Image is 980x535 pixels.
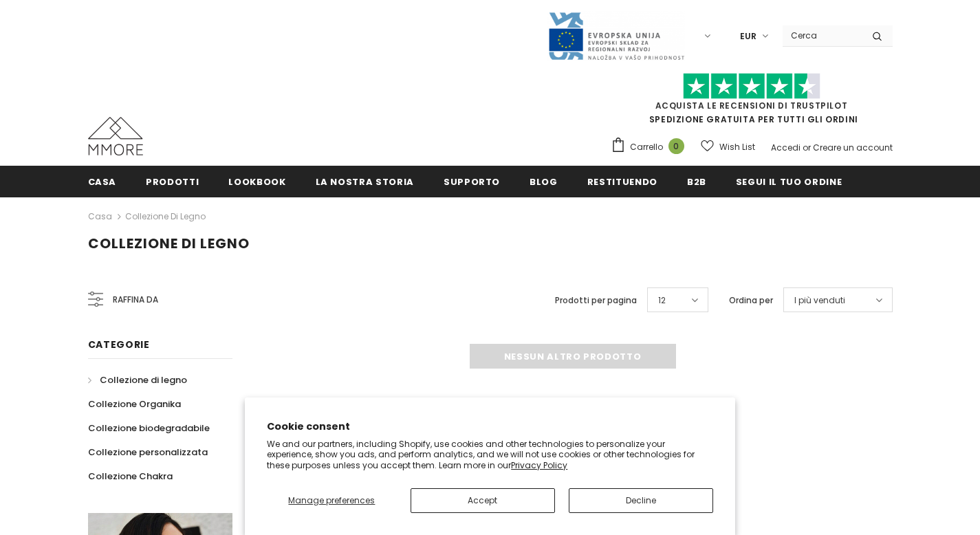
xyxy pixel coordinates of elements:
[411,488,555,513] button: Accept
[267,419,713,434] h2: Cookie consent
[813,142,893,153] a: Creare un account
[88,470,173,483] span: Collezione Chakra
[228,175,285,188] span: Lookbook
[740,30,756,43] span: EUR
[444,175,500,188] span: supporto
[316,175,414,188] span: La nostra storia
[88,175,117,188] span: Casa
[729,294,773,307] label: Ordina per
[146,175,199,188] span: Prodotti
[794,294,845,307] span: I più venduti
[771,142,801,153] a: Accedi
[658,294,666,307] span: 12
[530,166,558,197] a: Blog
[267,439,713,471] p: We and our partners, including Shopify, use cookies and other technologies to personalize your ex...
[228,166,285,197] a: Lookbook
[668,138,684,154] span: 0
[630,140,663,154] span: Carrello
[88,166,117,197] a: Casa
[88,392,181,416] a: Collezione Organika
[100,373,187,386] span: Collezione di legno
[88,422,210,435] span: Collezione biodegradabile
[267,488,396,513] button: Manage preferences
[88,368,187,392] a: Collezione di legno
[803,142,811,153] span: or
[88,397,181,411] span: Collezione Organika
[511,459,567,471] a: Privacy Policy
[125,210,206,222] a: Collezione di legno
[146,166,199,197] a: Prodotti
[687,175,706,188] span: B2B
[88,440,208,464] a: Collezione personalizzata
[444,166,500,197] a: supporto
[736,166,842,197] a: Segui il tuo ordine
[611,137,691,157] a: Carrello 0
[701,135,755,159] a: Wish List
[783,25,862,45] input: Search Site
[547,11,685,61] img: Javni Razpis
[687,166,706,197] a: B2B
[88,464,173,488] a: Collezione Chakra
[569,488,713,513] button: Decline
[587,166,657,197] a: Restituendo
[288,494,375,506] span: Manage preferences
[88,416,210,440] a: Collezione biodegradabile
[555,294,637,307] label: Prodotti per pagina
[88,446,208,459] span: Collezione personalizzata
[88,208,112,225] a: Casa
[88,234,250,253] span: Collezione di legno
[655,100,848,111] a: Acquista le recensioni di TrustPilot
[736,175,842,188] span: Segui il tuo ordine
[547,30,685,41] a: Javni Razpis
[587,175,657,188] span: Restituendo
[88,338,150,351] span: Categorie
[113,292,158,307] span: Raffina da
[316,166,414,197] a: La nostra storia
[530,175,558,188] span: Blog
[88,117,143,155] img: Casi MMORE
[611,79,893,125] span: SPEDIZIONE GRATUITA PER TUTTI GLI ORDINI
[683,73,820,100] img: Fidati di Pilot Stars
[719,140,755,154] span: Wish List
